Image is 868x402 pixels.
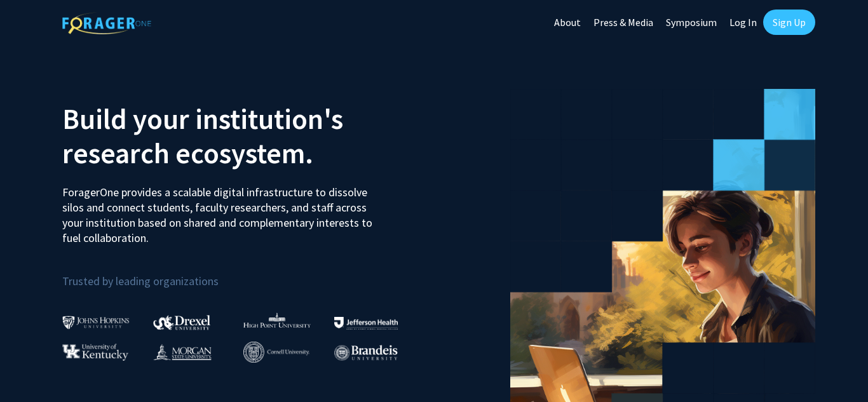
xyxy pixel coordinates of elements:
[62,175,381,246] p: ForagerOne provides a scalable digital infrastructure to dissolve silos and connect students, fac...
[62,12,151,34] img: ForagerOne Logo
[62,344,128,361] img: University of Kentucky
[814,345,858,392] iframe: Chat
[243,312,311,328] img: High Point University
[62,316,130,329] img: Johns Hopkins University
[62,102,424,170] h2: Build your institution's research ecosystem.
[243,342,309,363] img: Cornell University
[334,345,398,361] img: Brandeis University
[62,256,424,291] p: Trusted by leading organizations
[153,315,210,330] img: Drexel University
[153,344,212,360] img: Morgan State University
[334,317,398,329] img: Thomas Jefferson University
[763,10,815,35] a: Sign Up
